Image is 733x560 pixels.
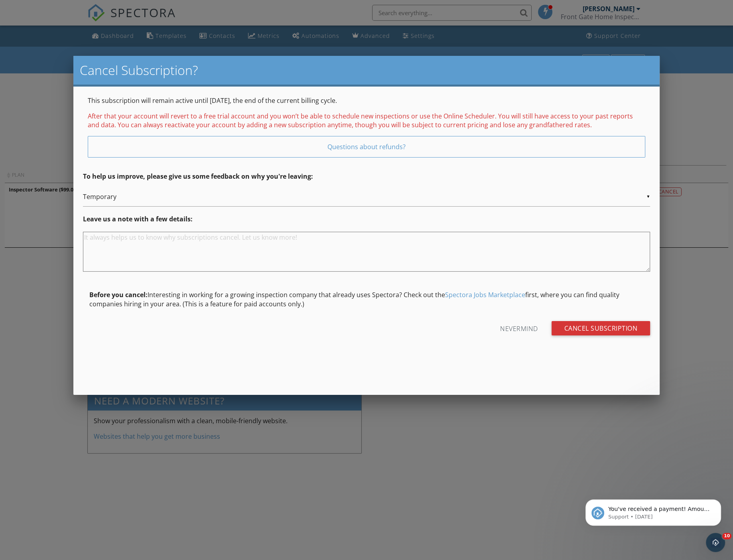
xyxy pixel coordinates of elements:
span: 10 [722,533,731,539]
p: Leave us a note with a few details: [83,215,650,223]
a: Questions about refunds? [88,136,645,158]
p: To help us improve, please give us some feedback on why you're leaving: [83,172,650,181]
span: Before you cancel: [89,290,148,299]
h2: Cancel Subscription? [80,62,653,78]
span: Questions about refunds? [327,142,406,151]
iframe: Intercom notifications message [573,483,733,538]
p: This subscription will remain active until [DATE], the end of the current billing cycle. [88,96,645,105]
p: After that your account will revert to a free trial account and you won’t be able to schedule new... [88,112,645,130]
a: Spectora Jobs Marketplace [445,290,525,299]
p: Interesting in working for a growing inspection company that already uses Spectora? Check out the... [89,290,644,308]
iframe: Intercom live chat [706,533,725,552]
input: Cancel Subscription [552,321,650,335]
div: Nevermind [500,321,538,335]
